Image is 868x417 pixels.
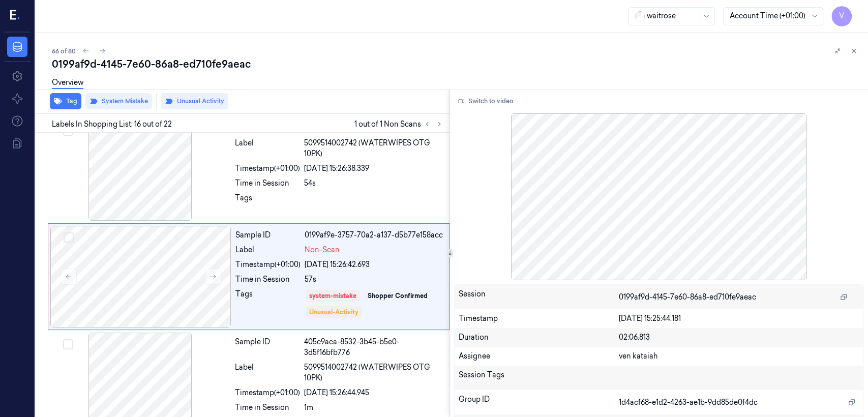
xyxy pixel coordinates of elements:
span: 5099514002742 (WATERWIPES OTG 10PK) [304,138,443,159]
div: 0199af9e-3757-70a2-a137-d5b77e158acc [305,230,443,241]
div: Label [235,362,300,383]
span: 1d4acf68-e1d2-4263-ae1b-9dd85de0f4dc [619,397,758,408]
div: Label [235,138,300,159]
div: Assignee [459,351,619,362]
div: Timestamp (+01:00) [235,163,300,174]
div: Sample ID [235,337,300,358]
span: 5099514002742 (WATERWIPES OTG 10PK) [304,362,443,383]
button: Unusual Activity [161,93,228,109]
div: Unusual-Activity [309,308,358,317]
a: Overview [52,77,83,89]
button: Switch to video [454,93,518,109]
span: 1 out of 1 Non Scans [354,118,445,130]
div: Time in Session [235,274,301,285]
button: Select row [63,339,73,349]
div: [DATE] 15:26:44.945 [304,388,443,398]
div: 1m [304,402,443,413]
div: 54s [304,178,443,189]
div: Timestamp (+01:00) [235,388,300,398]
span: Labels In Shopping List: 16 out of 22 [52,119,172,130]
div: Session [459,289,619,305]
div: Shopper Confirmed [368,291,428,301]
div: Tags [235,289,301,319]
div: Timestamp [459,313,619,324]
div: [DATE] 15:25:44.181 [619,313,859,324]
div: Group ID [459,394,619,410]
div: 57s [305,274,443,285]
button: Tag [50,93,81,109]
div: Timestamp (+01:00) [235,259,301,270]
div: Duration [459,332,619,343]
button: System Mistake [85,93,152,109]
div: system-mistake [309,291,356,301]
button: V [831,6,852,26]
div: Session Tags [459,370,619,386]
div: Sample ID [235,230,301,241]
div: Tags [235,193,300,209]
div: Label [235,245,301,255]
div: [DATE] 15:26:42.693 [305,259,443,270]
div: [DATE] 15:26:38.339 [304,163,443,174]
div: ven kataiah [619,351,859,362]
div: 02:06.813 [619,332,859,343]
span: 0199af9d-4145-7e60-86a8-ed710fe9aeac [619,292,756,303]
div: Time in Session [235,178,300,189]
span: 66 of 80 [52,47,76,55]
div: 405c9aca-8532-3b45-b5e0-3d5f16bfb776 [304,337,443,358]
span: Non-Scan [305,245,340,255]
div: 0199af9d-4145-7e60-86a8-ed710fe9aeac [52,57,860,71]
div: Time in Session [235,402,300,413]
button: Select row [64,232,74,243]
